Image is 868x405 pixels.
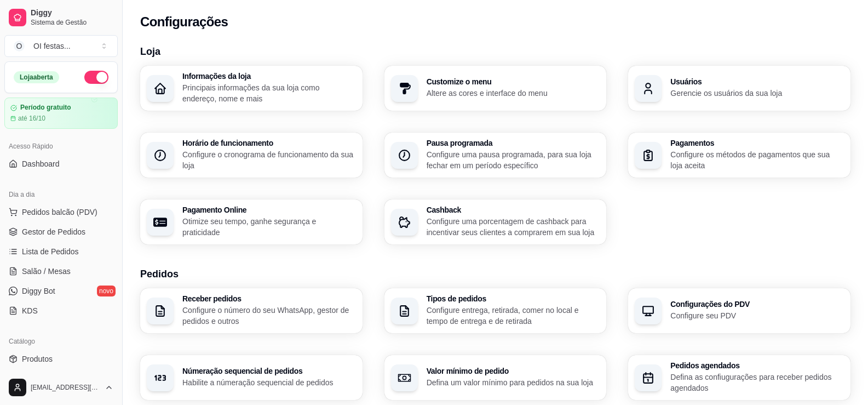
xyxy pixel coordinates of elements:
div: Acesso Rápido [4,138,118,155]
button: Pedidos balcão (PDV) [4,203,118,221]
button: Pagamento OnlineOtimize seu tempo, ganhe segurança e praticidade [140,199,363,244]
button: Alterar Status [84,71,108,84]
h3: Customize o menu [427,78,600,85]
h3: Usuários [670,78,844,85]
p: Defina as confiugurações para receber pedidos agendados [670,372,844,393]
button: CashbackConfigure uma porcentagem de cashback para incentivar seus clientes a comprarem em sua loja [384,199,607,244]
a: KDS [4,302,118,320]
p: Otimize seu tempo, ganhe segurança e praticidade [182,216,356,238]
article: até 16/10 [18,114,45,123]
div: Catálogo [4,333,118,350]
h3: Informações da loja [182,72,356,80]
p: Configure os métodos de pagamentos que sua loja aceita [670,149,844,171]
span: KDS [22,305,38,316]
span: O [14,41,25,52]
span: Pedidos balcão (PDV) [22,207,97,218]
a: Salão / Mesas [4,263,118,280]
button: PagamentosConfigure os métodos de pagamentos que sua loja aceita [628,133,850,178]
button: Tipos de pedidosConfigure entrega, retirada, comer no local e tempo de entrega e de retirada [384,288,607,333]
h3: Valor mínimo de pedido [427,367,600,375]
button: Customize o menuAltere as cores e interface do menu [384,66,607,111]
a: Dashboard [4,155,118,173]
a: Diggy Botnovo [4,282,118,300]
h3: Receber pedidos [182,295,356,303]
h3: Horário de funcionamento [182,139,356,147]
a: Produtos [4,350,118,368]
p: Configure seu PDV [670,310,844,321]
h3: Númeração sequencial de pedidos [182,367,356,375]
h3: Loja [140,44,850,59]
h3: Pedidos agendados [670,362,844,369]
button: Receber pedidosConfigure o número do seu WhatsApp, gestor de pedidos e outros [140,288,363,333]
span: Sistema de Gestão [31,18,113,27]
h3: Tipos de pedidos [427,295,600,303]
p: Gerencie os usuários da sua loja [670,88,844,99]
button: [EMAIL_ADDRESS][DOMAIN_NAME] [4,374,118,401]
h3: Pagamento Online [182,206,356,214]
button: Pedidos agendadosDefina as confiugurações para receber pedidos agendados [628,355,850,400]
p: Configure uma porcentagem de cashback para incentivar seus clientes a comprarem em sua loja [427,216,600,238]
span: Gestor de Pedidos [22,226,85,237]
p: Configure o número do seu WhatsApp, gestor de pedidos e outros [182,305,356,327]
span: Lista de Pedidos [22,246,79,257]
span: Diggy [31,8,113,18]
p: Principais informações da sua loja como endereço, nome e mais [182,82,356,104]
button: UsuáriosGerencie os usuários da sua loja [628,66,850,111]
article: Período gratuito [20,104,71,112]
div: Loja aberta [14,71,59,83]
h3: Cashback [427,206,600,214]
p: Defina um valor mínimo para pedidos na sua loja [427,377,600,388]
h3: Configurações do PDV [670,300,844,308]
h3: Pedidos [140,266,850,282]
span: [EMAIL_ADDRESS][DOMAIN_NAME] [31,383,100,392]
button: Valor mínimo de pedidoDefina um valor mínimo para pedidos na sua loja [384,355,607,400]
button: Horário de funcionamentoConfigure o cronograma de funcionamento da sua loja [140,133,363,178]
span: Produtos [22,353,53,364]
p: Configure uma pausa programada, para sua loja fechar em um período específico [427,149,600,171]
button: Númeração sequencial de pedidosHabilite a númeração sequencial de pedidos [140,355,363,400]
a: Período gratuitoaté 16/10 [4,98,118,129]
a: DiggySistema de Gestão [4,4,118,31]
a: Gestor de Pedidos [4,223,118,241]
h3: Pausa programada [427,139,600,147]
h2: Configurações [140,13,228,31]
p: Configure entrega, retirada, comer no local e tempo de entrega e de retirada [427,305,600,327]
button: Informações da lojaPrincipais informações da sua loja como endereço, nome e mais [140,66,363,111]
span: Diggy Bot [22,286,55,296]
span: Salão / Mesas [22,266,71,277]
button: Select a team [4,35,118,57]
button: Pausa programadaConfigure uma pausa programada, para sua loja fechar em um período específico [384,133,607,178]
p: Altere as cores e interface do menu [427,88,600,99]
button: Configurações do PDVConfigure seu PDV [628,288,850,333]
div: Dia a dia [4,186,118,203]
p: Habilite a númeração sequencial de pedidos [182,377,356,388]
a: Lista de Pedidos [4,243,118,260]
span: Dashboard [22,158,60,169]
p: Configure o cronograma de funcionamento da sua loja [182,149,356,171]
div: OI festas ... [33,41,71,52]
h3: Pagamentos [670,139,844,147]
